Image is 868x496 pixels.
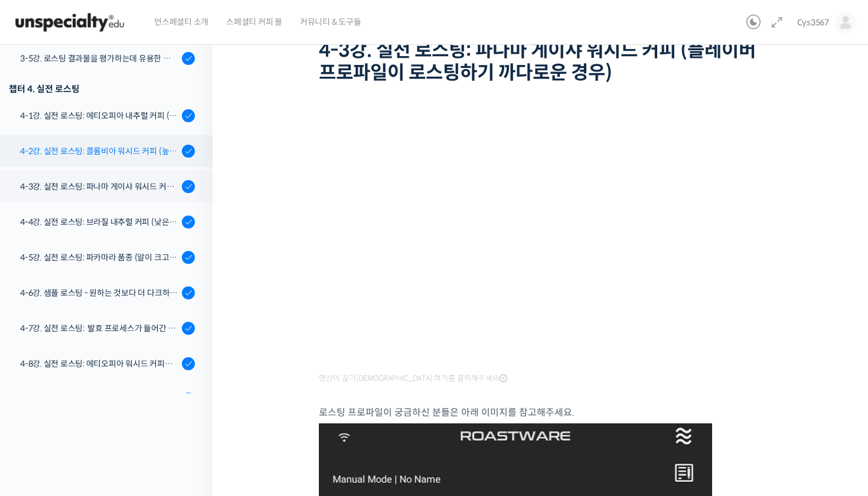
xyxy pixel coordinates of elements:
[20,109,178,122] div: 4-1강. 실전 로스팅: 에티오피아 내추럴 커피 (당분이 많이 포함되어 있고 색이 고르지 않은 경우)
[20,357,178,370] div: 4-8강. 실전 로스팅: 에티오피아 워시드 커피를 에스프레소용으로 로스팅 할 때
[319,404,768,420] p: 로스팅 프로파일이 궁금하신 분들은 아래 이미지를 참고해주세요.
[78,374,152,404] a: 대화
[20,180,178,193] div: 4-3강. 실전 로스팅: 파나마 게이샤 워시드 커피 (플레이버 프로파일이 로스팅하기 까다로운 경우)
[797,17,829,28] span: Cys3567
[152,374,227,404] a: 설정
[20,393,178,406] div: 4-9강. 실전 로스팅: 대회용 커피를 로스팅 할 때
[4,374,78,404] a: 홈
[20,322,178,335] div: 4-7강. 실전 로스팅: 발효 프로세스가 들어간 커피를 필터용으로 로스팅 할 때
[9,81,195,97] div: 챕터 4. 실전 로스팅
[319,374,507,383] span: 영상이 끊기[DEMOGRAPHIC_DATA] 여기를 클릭해주세요
[108,393,122,402] span: 대화
[20,286,178,299] div: 4-6강. 샘플 로스팅 - 원하는 것보다 더 다크하게 로스팅 하는 이유
[37,392,44,402] span: 홈
[182,392,197,402] span: 설정
[319,39,768,84] h1: 4-3강. 실전 로스팅: 파나마 게이샤 워시드 커피 (플레이버 프로파일이 로스팅하기 까다로운 경우)
[20,145,178,158] div: 4-2강. 실전 로스팅: 콜롬비아 워시드 커피 (높은 밀도와 수분율 때문에 1차 크랙에서 많은 수분을 방출하는 경우)
[20,216,178,229] div: 4-4강. 실전 로스팅: 브라질 내추럴 커피 (낮은 고도에서 재배되어 당분과 밀도가 낮은 경우)
[20,251,178,264] div: 4-5강. 실전 로스팅: 파카마라 품종 (알이 크고 산지에서 건조가 고르게 되기 힘든 경우)
[20,52,178,65] div: 3-5강. 로스팅 결과물을 평가하는데 유용한 팁들 - 연수를 활용한 커핑, 커핑용 분쇄도 찾기, 로스트 레벨에 따른 QC 등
